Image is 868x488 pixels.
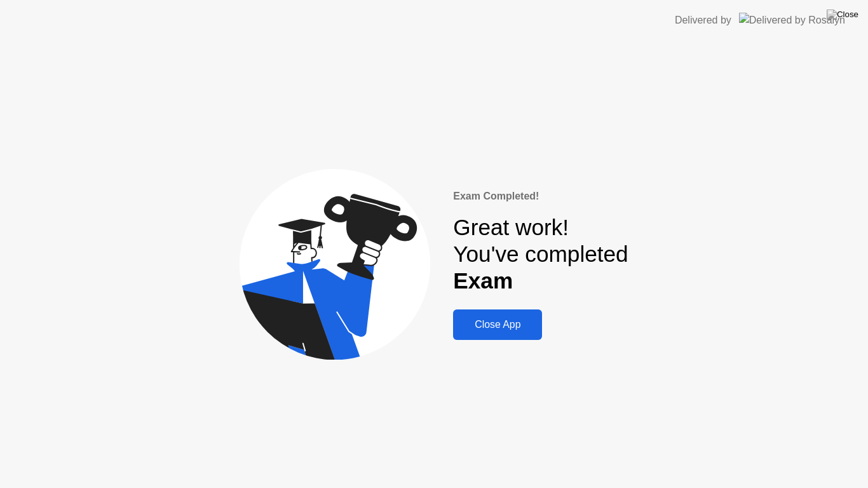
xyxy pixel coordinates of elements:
div: Exam Completed! [453,189,628,204]
b: Exam [453,268,513,293]
img: Close [827,10,858,20]
div: Great work! You've completed [453,214,628,295]
button: Close App [453,309,542,340]
div: Close App [457,319,538,330]
div: Delivered by [675,13,731,28]
img: Delivered by Rosalyn [739,13,845,27]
